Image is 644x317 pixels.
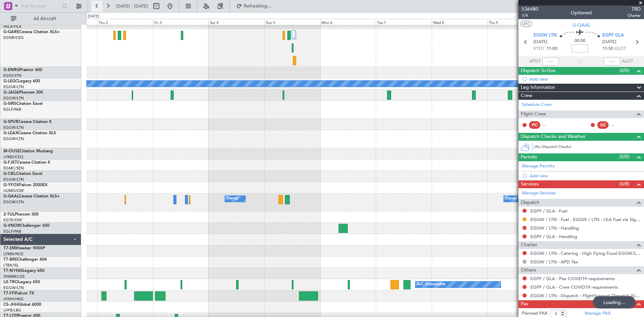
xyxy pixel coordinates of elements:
span: G-LEGC [3,79,18,83]
a: Manage Services [522,190,556,197]
a: T7-FFIFalcon 7X [3,291,34,295]
a: G-JAGAPhenom 300 [3,91,43,95]
span: Charter [628,13,641,18]
span: Pax [521,300,528,308]
span: ETOT [533,45,545,52]
a: EGGW/LTN [3,84,24,89]
a: G-FJETCessna Citation II [3,161,50,165]
div: PIC [529,121,540,129]
a: EGGW/LTN [3,177,24,182]
div: Add new [530,173,641,179]
button: UTC [520,21,532,27]
span: EGPF GLA [602,32,624,39]
a: EGGW/LTN [3,136,24,141]
a: M-OUSECitation Mustang [3,149,53,153]
a: T7-BREChallenger 604 [3,258,47,262]
div: Optioned [571,9,592,16]
div: Mon 6 [320,19,376,25]
span: 00:50 [574,38,585,44]
span: (0/0) [619,67,629,74]
div: Sun 5 [264,19,320,25]
span: Charter [521,241,537,249]
span: (0/0) [619,153,629,160]
a: Manage PAX [585,310,611,317]
div: [DATE] [88,14,99,19]
span: Refreshing... [243,4,272,9]
a: G-CIELCitation Excel [3,172,42,176]
a: EGPF / GLA - Crew COVID19 requirements [530,284,618,290]
a: EGGW / LTN - APD Tax [530,259,578,265]
a: 2-TIJLPhenom 300 [3,212,39,217]
input: Trip Number [21,1,60,11]
span: Crew [521,92,532,100]
span: (0/8) [619,180,629,188]
a: Manage Permits [522,163,555,170]
a: G-GAALCessna Citation XLS+ [3,194,60,198]
span: T7-FFI [3,291,15,295]
span: Dispatch To-Dos [521,67,555,75]
div: Tue 7 [376,19,431,25]
span: G-GARE [3,30,19,34]
a: EGMC/SEN [3,166,24,171]
span: T7-BRE [3,258,17,262]
span: Leg Information [521,84,555,92]
a: G-SIRSCitation Excel [3,102,43,106]
span: T7-EMI [3,246,17,250]
a: LTBA/ISL [3,263,19,268]
a: EGGW / LTN - Dispatch - FlightSupport Dispatch [GEOGRAPHIC_DATA] [530,293,641,299]
a: EGSS/STN [3,73,22,78]
span: G-ENRG [3,68,19,72]
a: G-YFOXFalcon 2000EX [3,183,47,187]
span: ALDT [622,58,633,65]
span: 11:50 [602,45,613,52]
span: G-YFOX [3,183,19,187]
div: Thu 2 [97,19,153,25]
span: [DATE] - [DATE] [116,3,148,9]
div: Fri 3 [153,19,209,25]
a: EGPF / GLA - Handling [530,234,577,239]
a: G-SPURCessna Citation II [3,120,51,124]
span: G-LEAX [3,131,18,135]
span: M-OUSE [3,149,20,153]
span: G-GAAL [572,22,590,29]
button: Refreshing... [233,1,274,12]
div: Loading... [593,296,635,308]
span: 11:00 [546,45,557,52]
a: EGTK/OXF [3,218,22,223]
span: Dispatch [521,199,540,207]
span: Others [521,266,536,274]
span: G-FJET [3,161,17,165]
span: G-SIRS [3,102,16,106]
span: CS-JHH [3,303,18,307]
span: Flight Crew [521,110,546,118]
a: Schedule Crew [522,101,552,108]
div: Owner [227,194,238,204]
a: EGLF/FAB [3,229,21,234]
span: Dispatch Checks and Weather [521,133,586,141]
span: ELDT [615,45,626,52]
span: All Aircraft [18,16,72,21]
a: EGGW/LTN [3,96,24,101]
a: EGGW / LTN - Handling [530,225,579,231]
span: 536480 [522,5,538,13]
span: TBD [628,5,641,13]
a: EGNR/CEG [3,35,24,40]
span: G-JAGA [3,91,19,95]
span: G-CIEL [3,172,16,176]
div: Sat 4 [209,19,264,25]
button: All Aircraft [8,13,74,24]
a: G-VNORChallenger 650 [3,224,49,228]
a: FALA/HLA [3,24,22,29]
a: VHHH/HKG [3,297,24,302]
span: LX-TRO [3,280,18,284]
a: EGGW/LTN [3,199,24,205]
a: EGGW/LTN [3,125,24,130]
a: LFMD/CEQ [3,154,23,160]
div: (No Dispatch Checks) [534,144,644,151]
span: G-GAAL [3,194,19,198]
div: - - [542,122,557,128]
a: EGLF/FAB [3,107,21,112]
a: UUMO/OSF [3,188,24,193]
div: SIC [597,121,609,129]
div: A/C Unavailable [417,279,445,290]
